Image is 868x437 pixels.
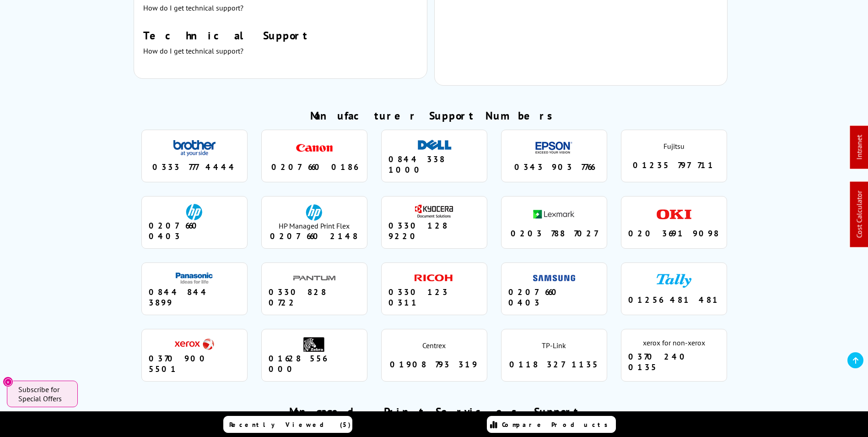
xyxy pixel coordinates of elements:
div: xerox [173,336,216,353]
div: 0330 828 0722 [269,287,360,308]
div: 0370 240 0135 [628,351,720,372]
div: pantum [293,270,335,287]
div: dell [413,137,455,154]
div: 0330 128 9220 [388,220,480,241]
div: 0203 788 7027 [508,228,600,239]
div: 01256 481 481 [628,295,720,305]
div: xerox for non-xerox [643,338,705,347]
div: TP-Link [542,341,566,350]
div: Fujitsu [663,142,685,151]
div: 01235 797 711 [628,160,720,170]
a: Cost Calculator [855,191,864,238]
a: How do I get technical support? [143,3,243,12]
div: ricoh [413,270,455,287]
div: canon [293,140,335,157]
div: 0207 660 0403 [508,287,600,308]
div: 01628 556 000 [269,353,360,374]
div: 0333 777 4444 [149,162,240,172]
div: 0207 660 0403 [149,220,240,241]
div: 0330 123 0311 [388,287,480,308]
span: Compare Products [502,421,613,429]
span: HP Managed Print Flex [279,221,350,230]
div: 0207 660 0186 [269,162,360,172]
div: kyocera [413,203,455,220]
div: panasonic [173,270,216,287]
div: 020 3691 9098 [628,228,720,239]
div: 0844 338 1000 [388,154,480,175]
h2: Mangaged Print Services Support [134,404,734,419]
div: zebra [293,336,335,353]
div: lexmark [533,206,575,223]
button: Close [3,377,13,387]
div: 0343 903 7766 [508,162,600,172]
a: Intranet [855,135,864,160]
a: How do I get technical support? [143,46,243,55]
div: epson [533,140,575,157]
h2: Manufacturer Support Numbers [134,109,734,123]
div: oki [653,206,695,223]
div: 0844 844 3899 [149,287,240,308]
div: hp [173,203,216,220]
div: tally [653,273,695,290]
h3: Technical Support [143,28,418,43]
a: Recently Viewed (5) [223,416,352,433]
a: Compare Products [487,416,616,433]
div: Centrex [422,341,446,350]
span: Subscribe for Special Offers [18,385,69,403]
div: samsung [533,270,575,287]
div: brother [173,140,216,157]
span: Recently Viewed (5) [229,421,351,429]
div: 01908 793 319 [388,359,480,370]
div: 0207 660 2148 [269,231,360,241]
div: 0118 327 1135 [508,359,600,370]
div: 0370 900 5501 [149,353,240,374]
